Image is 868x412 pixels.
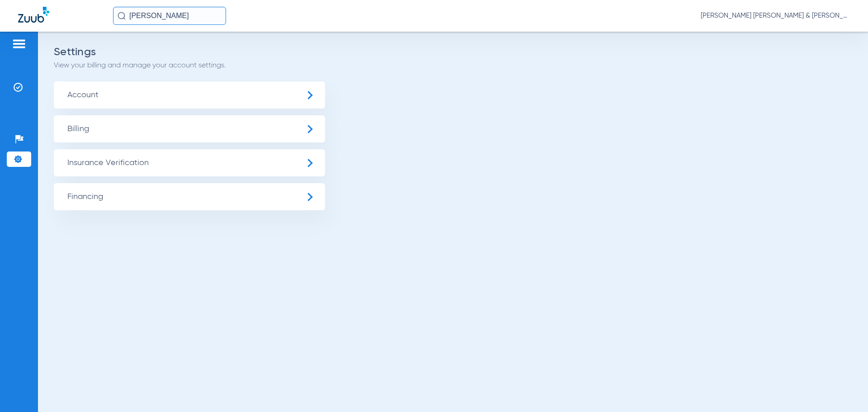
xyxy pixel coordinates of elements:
img: Search Icon [118,12,126,20]
span: Financing [54,183,325,210]
span: [PERSON_NAME] [PERSON_NAME] & [PERSON_NAME] [701,11,850,20]
h2: Settings [54,47,852,57]
span: Insurance Verification [54,149,325,176]
img: hamburger-icon [12,38,26,49]
input: Search for patients [113,7,226,25]
span: Account [54,81,325,109]
img: Zuub Logo [18,7,49,23]
p: View your billing and manage your account settings. [54,61,852,70]
span: Billing [54,115,325,142]
iframe: Chat Widget [823,369,868,412]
